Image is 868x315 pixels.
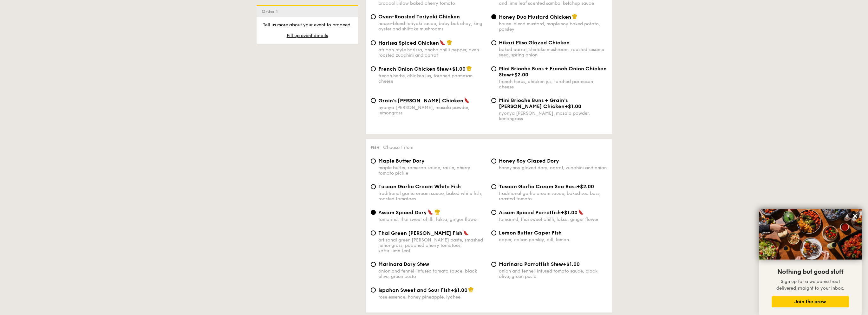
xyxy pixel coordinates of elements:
img: icon-chef-hat.a58ddaea.svg [447,40,452,45]
img: DSC07876-Edit02-Large.jpeg [759,209,862,260]
img: icon-chef-hat.a58ddaea.svg [572,14,578,19]
div: caper, italian parsley, dill, lemon [499,237,607,242]
span: +$1.00 [451,287,467,293]
img: icon-chef-hat.a58ddaea.svg [434,209,440,215]
div: french herbs, chicken jus, torched parmesan cheese [499,79,607,90]
div: house-blend mustard, maple soy baked potato, parsley [499,21,607,32]
input: Harissa Spiced Chickenafrican-style harissa, ancho chilli pepper, oven-roasted zucchini and carrot [371,40,376,45]
span: +$1.00 [565,103,581,109]
input: Assam Spiced Dorytamarind, thai sweet chilli, laksa, ginger flower [371,210,376,215]
input: Honey Duo Mustard Chickenhouse-blend mustard, maple soy baked potato, parsley [491,14,496,19]
div: onion and fennel-infused tomato sauce, black olive, green pesto [499,268,607,279]
span: Fish [371,145,379,150]
span: Assam Spiced Dory [378,209,427,215]
img: icon-spicy.37a8142b.svg [464,97,470,103]
span: +$2.00 [511,72,528,78]
span: Choose 1 item [383,145,413,150]
img: icon-chef-hat.a58ddaea.svg [468,287,474,292]
img: icon-chef-hat.a58ddaea.svg [466,66,472,71]
img: icon-spicy.37a8142b.svg [440,40,445,45]
input: Mini Brioche Buns + Grain's [PERSON_NAME] Chicken+$1.00nyonya [PERSON_NAME], masala powder, lemon... [491,98,496,103]
span: Fill up event details [287,33,328,38]
input: Oven-Roasted Teriyaki Chickenhouse-blend teriyaki sauce, baby bok choy, king oyster and shiitake ... [371,14,376,19]
input: Tuscan Garlic Cream Sea Bass+$2.00traditional garlic cream sauce, baked sea bass, roasted tomato [491,184,496,189]
div: house-blend teriyaki sauce, baby bok choy, king oyster and shiitake mushrooms [378,21,486,32]
p: Tell us more about your event to proceed. [262,22,353,28]
input: French Onion Chicken Stew+$1.00french herbs, chicken jus, torched parmesan cheese [371,66,376,71]
input: Lemon Butter Caper Fishcaper, italian parsley, dill, lemon [491,230,496,235]
input: Thai Green [PERSON_NAME] Fishartisanal green [PERSON_NAME] paste, smashed lemongrass, poached che... [371,230,376,235]
button: Join the crew [772,296,849,307]
input: Maple Butter Dorymaple butter, romesco sauce, raisin, cherry tomato pickle [371,158,376,164]
span: Grain's [PERSON_NAME] Chicken [378,98,463,104]
input: Marinara Dory Stewonion and fennel-infused tomato sauce, black olive, green pesto [371,262,376,267]
span: Hikari Miso Glazed Chicken [499,40,570,46]
div: rose essence, honey pineapple, lychee [378,294,486,300]
img: icon-spicy.37a8142b.svg [463,230,469,235]
img: icon-spicy.37a8142b.svg [578,209,584,215]
div: tamarind, thai sweet chilli, laksa, ginger flower [378,217,486,222]
span: Marinara Dory Stew [378,261,429,267]
span: Tuscan Garlic Cream White Fish [378,183,461,190]
span: Honey Soy Glazed Dory [499,158,559,164]
button: Close [850,211,860,221]
div: baked carrot, shiitake mushroom, roasted sesame seed, spring onion [499,47,607,58]
span: Mini Brioche Buns + French Onion Chicken Stew [499,66,607,78]
input: Hikari Miso Glazed Chickenbaked carrot, shiitake mushroom, roasted sesame seed, spring onion [491,40,496,45]
span: Tuscan Garlic Cream Sea Bass [499,183,577,190]
span: Sign up for a welcome treat delivered straight to your inbox. [776,279,844,291]
span: +$2.00 [577,183,594,190]
span: Harissa Spiced Chicken [378,40,439,46]
div: african-style harissa, ancho chilli pepper, oven-roasted zucchini and carrot [378,47,486,58]
div: maple butter, romesco sauce, raisin, cherry tomato pickle [378,165,486,176]
div: onion and fennel-infused tomato sauce, black olive, green pesto [378,268,486,279]
div: traditional garlic cream sauce, baked sea bass, roasted tomato [499,191,607,202]
div: nyonya [PERSON_NAME], masala powder, lemongrass [499,111,607,121]
img: icon-spicy.37a8142b.svg [427,209,433,215]
span: +$1.00 [563,261,580,267]
span: +$1.00 [561,209,578,215]
input: Grain's [PERSON_NAME] Chickennyonya [PERSON_NAME], masala powder, lemongrass [371,98,376,103]
input: Mini Brioche Buns + French Onion Chicken Stew+$2.00french herbs, chicken jus, torched parmesan ch... [491,66,496,71]
input: Ispahan Sweet and Sour Fish+$1.00rose essence, honey pineapple, lychee [371,287,376,292]
div: nyonya [PERSON_NAME], masala powder, lemongrass [378,105,486,116]
span: French Onion Chicken Stew [378,66,449,72]
span: Maple Butter Dory [378,158,425,164]
div: tamarind, thai sweet chilli, laksa, ginger flower [499,217,607,222]
span: Thai Green [PERSON_NAME] Fish [378,230,462,236]
span: Mini Brioche Buns + Grain's [PERSON_NAME] Chicken [499,97,568,109]
span: Order 1 [262,9,280,14]
input: Tuscan Garlic Cream White Fishtraditional garlic cream sauce, baked white fish, roasted tomatoes [371,184,376,189]
span: +$1.00 [449,66,466,72]
span: Lemon Butter Caper Fish [499,230,562,236]
span: Ispahan Sweet and Sour Fish [378,287,451,293]
input: Assam Spiced Parrotfish+$1.00tamarind, thai sweet chilli, laksa, ginger flower [491,210,496,215]
div: honey soy glazed dory, carrot, zucchini and onion [499,165,607,170]
div: french herbs, chicken jus, torched parmesan cheese [378,73,486,84]
div: traditional garlic cream sauce, baked white fish, roasted tomatoes [378,191,486,202]
span: Assam Spiced Parrotfish [499,209,561,215]
div: artisanal green [PERSON_NAME] paste, smashed lemongrass, poached cherry tomatoes, kaffir lime leaf [378,237,486,254]
span: Honey Duo Mustard Chicken [499,14,571,20]
input: Marinara Parrotfish Stew+$1.00onion and fennel-infused tomato sauce, black olive, green pesto [491,262,496,267]
span: Oven-Roasted Teriyaki Chicken [378,14,460,20]
span: Marinara Parrotfish Stew [499,261,563,267]
input: Honey Soy Glazed Doryhoney soy glazed dory, carrot, zucchini and onion [491,158,496,164]
span: Nothing but good stuff [777,268,843,276]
